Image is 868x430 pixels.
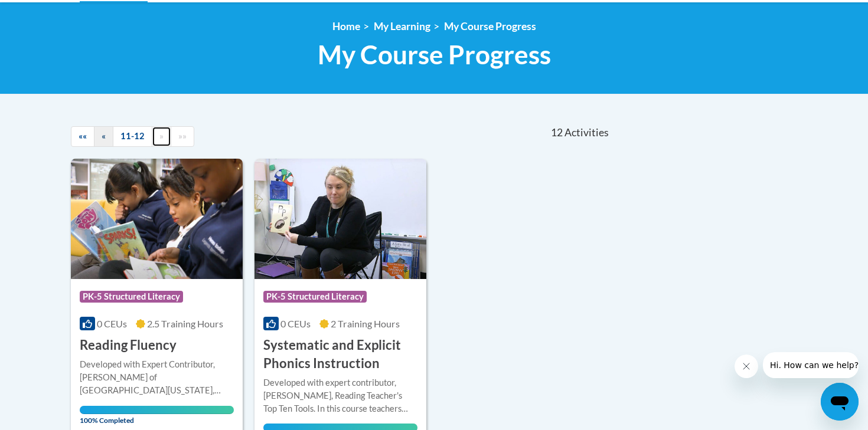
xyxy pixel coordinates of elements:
span: 0 CEUs [97,318,127,329]
iframe: Message from company [763,352,859,378]
iframe: Close message [735,354,758,378]
span: « [102,131,106,141]
span: Activities [564,126,609,139]
img: Course Logo [254,159,426,279]
div: Your progress [80,406,234,414]
div: Developed with Expert Contributor, [PERSON_NAME] of [GEOGRAPHIC_DATA][US_STATE], [GEOGRAPHIC_DATA... [80,358,234,397]
span: » [159,131,164,141]
iframe: Button to launch messaging window [821,383,859,421]
span: 2.5 Training Hours [147,318,223,329]
span: 0 CEUs [280,318,311,329]
span: PK-5 Structured Literacy [80,291,183,303]
a: My Learning [374,20,430,32]
span: 100% Completed [80,406,234,425]
span: «« [79,131,87,141]
h3: Systematic and Explicit Phonics Instruction [263,336,417,373]
img: Course Logo [71,159,243,279]
span: My Course Progress [318,39,551,70]
span: 2 Training Hours [331,318,400,329]
a: Begining [71,126,94,147]
span: »» [178,131,187,141]
h3: Reading Fluency [80,336,177,354]
a: Home [332,20,360,32]
a: My Course Progress [444,20,536,32]
a: End [171,126,194,147]
span: 12 [551,126,563,139]
div: Developed with expert contributor, [PERSON_NAME], Reading Teacher's Top Ten Tools. In this course... [263,376,417,415]
a: Next [152,126,171,147]
span: PK-5 Structured Literacy [263,291,367,303]
a: Previous [94,126,113,147]
a: 11-12 [113,126,152,147]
